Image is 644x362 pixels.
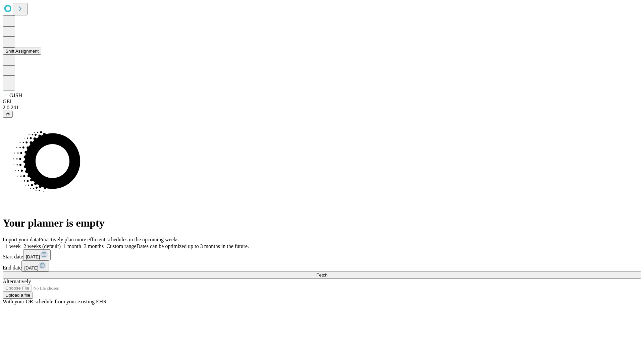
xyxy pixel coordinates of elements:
[39,237,180,242] span: Proactively plan more efficient schedules in the upcoming weeks.
[3,279,31,284] span: Alternatively
[3,99,641,105] div: GEI
[24,265,38,270] span: [DATE]
[3,105,641,111] div: 2.0.241
[3,111,13,118] button: @
[3,299,107,304] span: With your OR schedule from your existing EHR
[3,237,39,242] span: Import your data
[5,112,10,117] span: @
[137,243,249,249] span: Dates can be optimized up to 3 months in the future.
[3,48,41,55] button: Shift Assignment
[26,254,40,259] span: [DATE]
[316,273,327,278] span: Fetch
[106,243,136,249] span: Custom range
[63,243,81,249] span: 1 month
[84,243,104,249] span: 3 months
[23,243,61,249] span: 2 weeks (default)
[3,217,641,229] h1: Your planner is empty
[3,292,33,299] button: Upload a file
[21,260,49,271] button: [DATE]
[3,249,641,260] div: Start date
[3,260,641,271] div: End date
[9,93,22,98] span: GJSH
[5,243,21,249] span: 1 week
[23,249,51,260] button: [DATE]
[3,271,641,279] button: Fetch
